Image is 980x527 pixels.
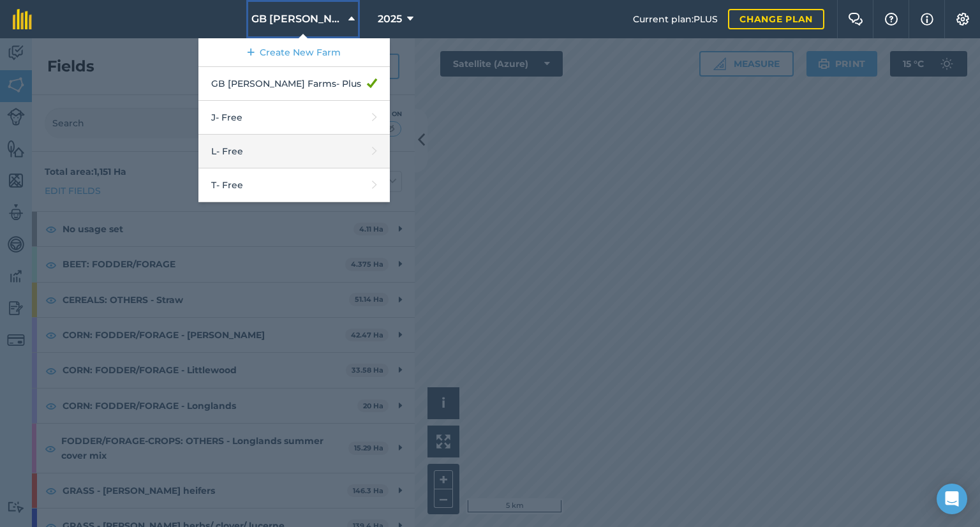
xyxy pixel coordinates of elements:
a: T- Free [198,168,390,202]
span: 2025 [378,11,402,27]
img: A question mark icon [884,13,899,26]
span: Current plan : PLUS [633,12,718,26]
img: Two speech bubbles overlapping with the left bubble in the forefront [848,13,863,26]
span: GB [PERSON_NAME] Farms [251,11,343,27]
div: Open Intercom Messenger [937,484,967,514]
a: J- Free [198,101,390,135]
a: Create New Farm [198,38,390,67]
a: L- Free [198,135,390,168]
img: svg+xml;base64,PHN2ZyB4bWxucz0iaHR0cDovL3d3dy53My5vcmcvMjAwMC9zdmciIHdpZHRoPSIxNyIgaGVpZ2h0PSIxNy... [921,11,933,27]
img: fieldmargin Logo [13,9,32,29]
a: Change plan [728,9,824,29]
a: GB [PERSON_NAME] Farms- Plus [198,67,390,101]
img: A cog icon [955,13,970,26]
